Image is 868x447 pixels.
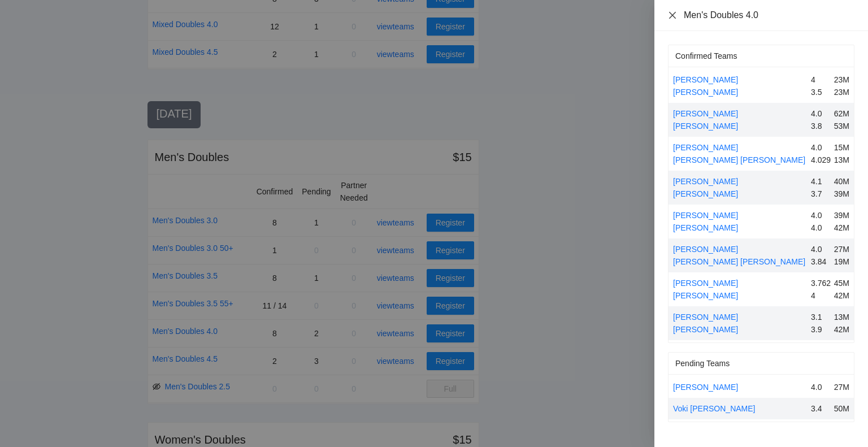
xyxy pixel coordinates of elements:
[832,120,849,132] div: 53M
[673,404,756,413] a: Voki [PERSON_NAME]
[832,86,849,98] div: 23M
[832,243,849,255] div: 27M
[675,45,847,67] div: Confirmed Teams
[673,223,738,232] a: [PERSON_NAME]
[673,177,738,186] a: [PERSON_NAME]
[832,188,849,200] div: 39M
[811,86,828,98] div: 3.5
[811,277,828,289] div: 3.762
[832,154,849,166] div: 13M
[673,211,738,220] a: [PERSON_NAME]
[811,73,828,86] div: 4
[811,188,828,200] div: 3.7
[673,109,738,118] a: [PERSON_NAME]
[811,120,828,132] div: 3.8
[668,11,677,20] button: Close
[811,209,828,222] div: 4.0
[673,325,738,334] a: [PERSON_NAME]
[675,353,847,374] div: Pending Teams
[673,75,738,84] a: [PERSON_NAME]
[811,255,828,268] div: 3.84
[832,402,849,415] div: 50M
[811,381,828,393] div: 4.0
[832,141,849,154] div: 15M
[673,121,738,131] a: [PERSON_NAME]
[811,107,828,120] div: 4.0
[832,311,849,323] div: 13M
[673,313,738,322] a: [PERSON_NAME]
[832,277,849,289] div: 45M
[832,73,849,86] div: 23M
[832,107,849,120] div: 62M
[684,9,854,21] div: Men's Doubles 4.0
[673,155,805,164] a: [PERSON_NAME] [PERSON_NAME]
[811,243,828,255] div: 4.0
[673,143,738,152] a: [PERSON_NAME]
[673,383,738,392] a: [PERSON_NAME]
[673,291,738,300] a: [PERSON_NAME]
[673,279,738,288] a: [PERSON_NAME]
[811,222,828,234] div: 4.0
[811,402,828,415] div: 3.4
[811,175,828,188] div: 4.1
[832,209,849,222] div: 39M
[832,255,849,268] div: 19M
[832,323,849,336] div: 42M
[673,189,738,198] a: [PERSON_NAME]
[811,311,828,323] div: 3.1
[832,222,849,234] div: 42M
[811,154,828,166] div: 4.029
[673,245,738,254] a: [PERSON_NAME]
[673,257,805,266] a: [PERSON_NAME] [PERSON_NAME]
[668,11,677,20] span: close
[832,289,849,302] div: 42M
[811,289,828,302] div: 4
[832,175,849,188] div: 40M
[811,141,828,154] div: 4.0
[673,88,738,97] a: [PERSON_NAME]
[811,323,828,336] div: 3.9
[832,381,849,393] div: 27M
